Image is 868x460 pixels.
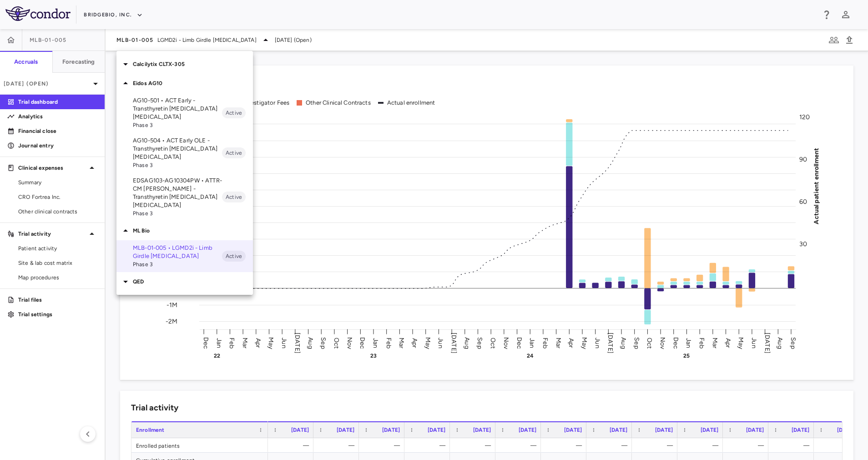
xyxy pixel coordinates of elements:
span: Active [222,109,246,117]
div: MLB-01-005 • LGMD2i - Limb Girdle [MEDICAL_DATA]Phase 3Active [116,240,253,272]
span: Active [222,252,246,260]
div: AG10-501 • ACT Early - Transthyretin [MEDICAL_DATA] [MEDICAL_DATA]Phase 3Active [116,93,253,133]
span: Phase 3 [133,260,222,268]
div: AG10-504 • ACT Early OLE - Transthyretin [MEDICAL_DATA] [MEDICAL_DATA]Phase 3Active [116,133,253,173]
p: ML Bio [133,227,253,235]
p: MLB-01-005 • LGMD2i - Limb Girdle [MEDICAL_DATA] [133,244,222,260]
div: Eidos AG10 [116,74,253,93]
p: AG10-504 • ACT Early OLE - Transthyretin [MEDICAL_DATA] [MEDICAL_DATA] [133,136,222,161]
span: Phase 3 [133,121,222,129]
div: Calcilytix CLTX-305 [116,55,253,74]
p: QED [133,278,253,286]
span: Active [222,149,246,157]
p: Calcilytix CLTX-305 [133,60,253,68]
p: AG10-501 • ACT Early - Transthyretin [MEDICAL_DATA] [MEDICAL_DATA] [133,96,222,121]
span: Phase 3 [133,161,222,169]
div: EDSAG103-AG10304PW • ATTR-CM [PERSON_NAME] - Transthyretin [MEDICAL_DATA] [MEDICAL_DATA]Phase 3Ac... [116,173,253,221]
p: EDSAG103-AG10304PW • ATTR-CM [PERSON_NAME] - Transthyretin [MEDICAL_DATA] [MEDICAL_DATA] [133,177,222,209]
div: QED [116,272,253,291]
p: Eidos AG10 [133,79,253,87]
div: ML Bio [116,221,253,240]
span: Phase 3 [133,209,222,217]
span: Active [222,193,246,201]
